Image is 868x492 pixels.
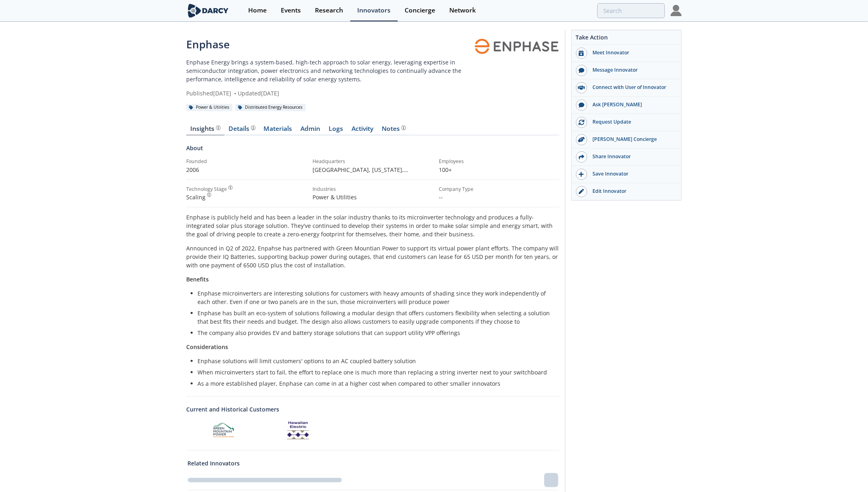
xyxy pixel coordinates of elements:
button: Save Innovator [572,166,681,183]
div: Network [449,7,476,14]
div: Technology Stage [186,186,227,193]
a: Notes [378,126,410,135]
img: Hawaiian Electric [287,419,309,442]
input: Advanced Search [597,3,665,18]
div: Research [315,7,343,14]
strong: Benefits [186,275,209,283]
p: [GEOGRAPHIC_DATA], [US_STATE] , [GEOGRAPHIC_DATA] [313,165,433,174]
li: Enphase has built an eco-system of solutions following a modular design that offers customers fle... [197,309,554,326]
p: Enphase Energy brings a system-based, high-tech approach to solar energy, leveraging expertise in... [186,58,474,83]
img: Profile [671,5,682,16]
a: Admin [296,126,325,135]
a: Activity [348,126,378,135]
div: Notes [382,126,406,132]
strong: Considerations [186,343,228,351]
a: Logs [325,126,348,135]
div: Take Action [572,33,681,45]
div: Message Innovator [587,66,677,74]
div: Scaling [186,193,307,201]
li: Enphase solutions will limit customers' options to an AC coupled battery solution [197,357,554,365]
div: About [186,144,559,158]
div: Employees [439,158,559,165]
img: logo-wide.svg [186,4,230,18]
p: Enphase is publicly held and has been a leader in the solar industry thanks to its microinverter ... [186,213,559,238]
div: Innovators [357,7,391,14]
img: information.svg [207,193,212,197]
li: Enphase microinverters are interesting solutions for customers with heavy amounts of shading sinc... [197,289,554,306]
p: 100+ [439,165,559,174]
a: Insights [186,126,224,135]
div: Ask [PERSON_NAME] [587,101,677,108]
div: Enphase [186,37,474,52]
img: information.svg [401,126,406,130]
div: Industries [313,186,433,193]
a: Edit Innovator [572,183,681,200]
p: Announced in Q2 of 2022, Enpahse has partnered with Green Mountian Power to support its virtual p... [186,244,559,269]
img: information.svg [216,126,220,130]
li: When microinverters start to fail, the effort to replace one is much more than replacing a string... [197,368,554,376]
div: Request Update [587,118,677,126]
div: Distributed Energy Resources [235,104,306,111]
p: -- [439,193,559,201]
img: information.svg [251,126,255,130]
div: Company Type [439,186,559,193]
p: 2006 [186,165,307,174]
div: Share Innovator [587,153,677,160]
div: Home [248,7,267,14]
a: Related Innovators [188,459,240,467]
span: Power & Utilities [313,193,357,201]
div: Events [281,7,301,14]
div: Founded [186,158,307,165]
img: information.svg [228,186,233,190]
a: Materials [259,126,296,135]
li: As a more established player, Enphase can come in at a higher cost when compared to other smaller... [197,379,554,388]
li: The company also provides EV and battery storage solutions that can support utility VPP offerings [197,329,554,337]
div: Headquarters [313,158,433,165]
div: Meet Innovator [587,49,677,56]
div: Power & Utilities [186,104,232,111]
img: Green Mountain Power [212,419,235,442]
a: Details [224,126,259,135]
div: Concierge [405,7,435,14]
div: Save Innovator [587,170,677,178]
div: [PERSON_NAME] Concierge [587,136,677,143]
div: Edit Innovator [587,188,677,195]
a: Current and Historical Customers [186,405,559,413]
div: Connect with User of Innovator [587,84,677,91]
div: Insights [191,126,220,132]
span: • [233,89,238,97]
div: Details [229,126,255,132]
div: Published [DATE] Updated [DATE] [186,89,474,97]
